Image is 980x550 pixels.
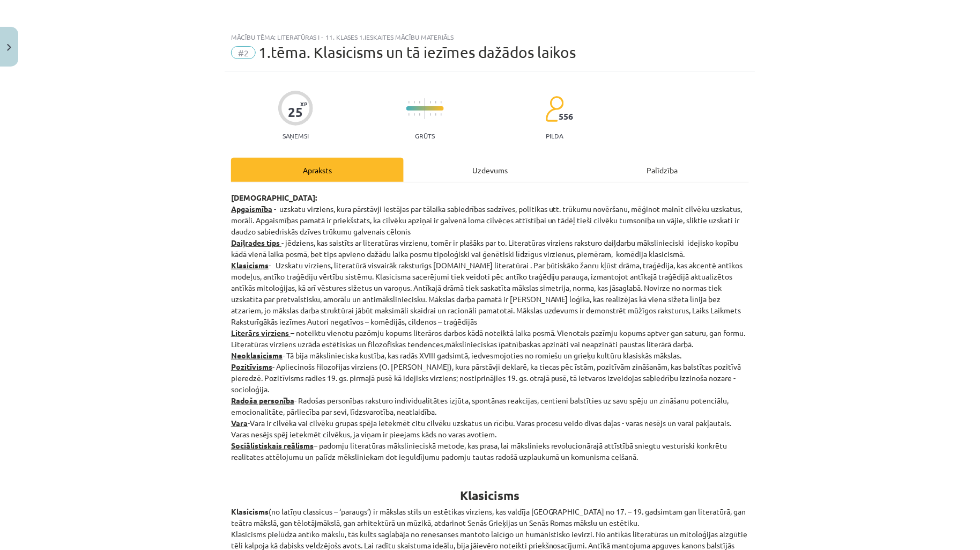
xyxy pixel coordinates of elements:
[231,362,272,371] strong: Pozitīvisms
[231,238,280,247] strong: Daiļrades tips
[409,101,410,104] img: icon-short-line-57e1e144782c952c97e751825c79c345078a6d821885a25fce030b3d8c18986b.svg
[231,204,272,214] u: Apgaismība
[231,158,404,182] div: Apraksts
[231,418,248,428] strong: Vara
[278,132,313,140] p: Saņemsi
[231,328,289,338] strong: Literārs virziens
[288,105,303,120] div: 25
[231,193,317,202] strong: [DEMOGRAPHIC_DATA]:
[258,43,576,61] span: 1.tēma. Klasicisms un tā iezīmes dažādos laikos
[441,113,442,116] img: icon-short-line-57e1e144782c952c97e751825c79c345078a6d821885a25fce030b3d8c18986b.svg
[231,46,256,59] span: #2
[419,101,420,104] img: icon-short-line-57e1e144782c952c97e751825c79c345078a6d821885a25fce030b3d8c18986b.svg
[300,101,307,107] span: XP
[231,260,269,270] strong: Klasicisms
[7,44,11,51] img: icon-close-lesson-0947bae3869378f0d4975bcd49f059093ad1ed9edebbc8119c70593378902aed.svg
[425,98,426,119] img: icon-long-line-d9ea69661e0d244f92f715978eff75569469978d946b2353a9bb055b3ed8787d.svg
[441,101,442,104] img: icon-short-line-57e1e144782c952c97e751825c79c345078a6d821885a25fce030b3d8c18986b.svg
[576,158,749,182] div: Palīdzība
[430,113,431,116] img: icon-short-line-57e1e144782c952c97e751825c79c345078a6d821885a25fce030b3d8c18986b.svg
[231,395,294,405] strong: Radoša personība
[545,96,564,122] img: students-c634bb4e5e11cddfef0936a35e636f08e4e9abd3cc4e673bd6f9a4125e45ecb1.svg
[546,132,563,140] p: pilda
[231,507,269,516] strong: Klasicisms
[414,101,415,104] img: icon-short-line-57e1e144782c952c97e751825c79c345078a6d821885a25fce030b3d8c18986b.svg
[231,33,749,41] div: Mācību tēma: Literatūras i - 11. klases 1.ieskaites mācību materiāls
[231,350,283,360] strong: Neoklasicisms
[231,192,749,463] p: - uzskatu virziens, kura pārstāvji iestājas par tālaika sabiedrības sadzīves, politikas utt. trūk...
[419,113,420,116] img: icon-short-line-57e1e144782c952c97e751825c79c345078a6d821885a25fce030b3d8c18986b.svg
[435,113,436,116] img: icon-short-line-57e1e144782c952c97e751825c79c345078a6d821885a25fce030b3d8c18986b.svg
[461,488,520,503] b: Klasicisms
[409,113,410,116] img: icon-short-line-57e1e144782c952c97e751825c79c345078a6d821885a25fce030b3d8c18986b.svg
[430,101,431,104] img: icon-short-line-57e1e144782c952c97e751825c79c345078a6d821885a25fce030b3d8c18986b.svg
[231,441,314,450] strong: Sociālistiskais reālisms
[435,101,436,104] img: icon-short-line-57e1e144782c952c97e751825c79c345078a6d821885a25fce030b3d8c18986b.svg
[415,132,435,140] p: Grūts
[559,112,573,121] span: 556
[404,158,576,182] div: Uzdevums
[414,113,415,116] img: icon-short-line-57e1e144782c952c97e751825c79c345078a6d821885a25fce030b3d8c18986b.svg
